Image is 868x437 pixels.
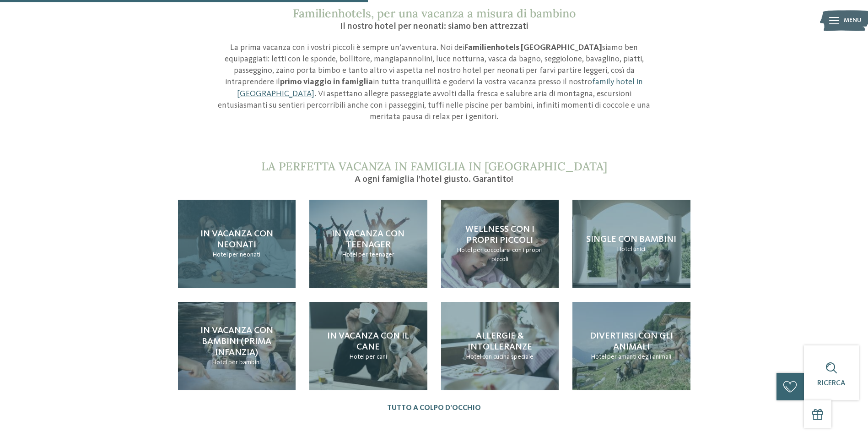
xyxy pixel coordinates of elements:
[350,354,365,360] span: Hotel
[340,22,528,31] span: Il nostro hotel per neonati: siamo ben attrezzati
[441,200,559,288] a: Hotel per neonati in Alto Adige per una vacanza di relax Wellness con i propri piccoli Hotel per ...
[617,246,632,252] span: Hotel
[607,354,671,360] span: per amanti degli animali
[261,159,607,174] span: La perfetta vacanza in famiglia in [GEOGRAPHIC_DATA]
[332,229,404,250] span: In vacanza con teenager
[212,359,227,366] span: Hotel
[441,302,559,390] a: Hotel per neonati in Alto Adige per una vacanza di relax Allergie & intolleranze Hotel con cucina...
[355,175,513,184] span: A ogni famiglia l’hotel giusto. Garantito!
[229,251,260,258] span: per neonati
[465,225,534,245] span: Wellness con i propri piccoli
[217,42,652,123] p: La prima vacanza con i vostri piccoli è sempre un’avventura. Noi dei siamo ben equipaggiati: lett...
[293,6,576,21] span: Familienhotels, per una vacanza a misura di bambino
[590,332,673,352] span: Divertirsi con gli animali
[468,332,532,352] span: Allergie & intolleranze
[178,200,296,288] a: Hotel per neonati in Alto Adige per una vacanza di relax In vacanza con neonati Hotel per neonati
[237,78,643,98] a: family hotel in [GEOGRAPHIC_DATA]
[633,246,645,252] span: unici
[586,235,676,244] span: Single con bambini
[473,247,543,262] span: per coccolarsi con i propri piccoli
[228,359,261,366] span: per bambini
[572,302,690,390] a: Hotel per neonati in Alto Adige per una vacanza di relax Divertirsi con gli animali Hotel per ama...
[200,229,273,250] span: In vacanza con neonati
[457,247,472,253] span: Hotel
[464,44,602,52] strong: Familienhotels [GEOGRAPHIC_DATA]
[817,380,846,387] span: Ricerca
[466,354,481,360] span: Hotel
[482,354,534,360] span: con cucina speciale
[213,251,228,258] span: Hotel
[572,200,690,288] a: Hotel per neonati in Alto Adige per una vacanza di relax Single con bambini Hotel unici
[327,332,409,352] span: In vacanza con il cane
[309,302,427,390] a: Hotel per neonati in Alto Adige per una vacanza di relax In vacanza con il cane Hotel per cani
[309,200,427,288] a: Hotel per neonati in Alto Adige per una vacanza di relax In vacanza con teenager Hotel per teenager
[280,78,373,86] strong: primo viaggio in famiglia
[387,404,481,413] a: Tutto a colpo d’occhio
[591,354,606,360] span: Hotel
[366,354,387,360] span: per cani
[178,302,296,390] a: Hotel per neonati in Alto Adige per una vacanza di relax In vacanza con bambini (prima infanzia) ...
[342,251,357,258] span: Hotel
[358,251,394,258] span: per teenager
[200,326,273,357] span: In vacanza con bambini (prima infanzia)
